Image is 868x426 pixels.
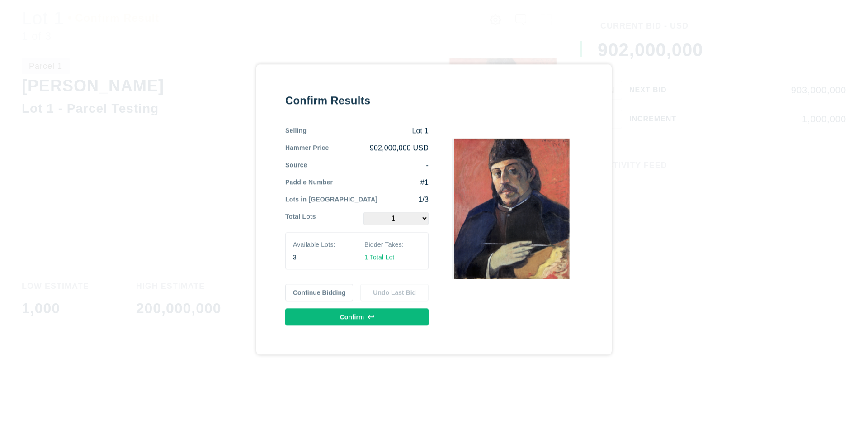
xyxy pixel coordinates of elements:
button: Undo Last Bid [360,287,429,305]
div: 3 [293,256,349,265]
div: Total Lots [285,215,316,229]
div: Selling [285,129,307,139]
div: Confirm Results [285,97,429,111]
div: - [307,164,429,174]
div: #1 [333,181,429,191]
button: Confirm [285,312,429,329]
div: Paddle Number [285,181,333,191]
div: Bidder Takes: [364,244,421,253]
span: 1 Total Lot [364,257,394,264]
div: 902,000,000 USD [329,147,429,157]
div: Source [285,164,307,174]
div: Lots in [GEOGRAPHIC_DATA] [285,198,377,208]
div: 1/3 [377,198,429,208]
button: Continue Bidding [285,287,354,305]
div: Hammer Price [285,147,329,157]
div: Available Lots: [293,244,349,253]
div: Lot 1 [307,129,429,139]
